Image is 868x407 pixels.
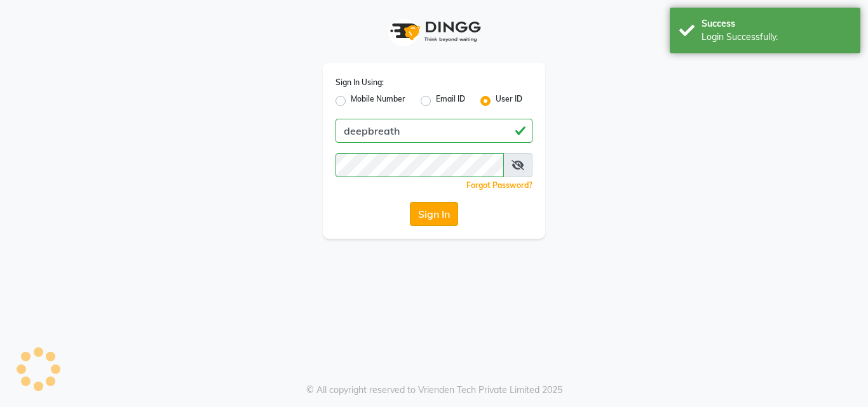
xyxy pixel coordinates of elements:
input: Username [336,119,532,143]
div: Success [702,17,851,30]
input: Username [336,153,504,177]
button: Sign In [410,202,458,226]
label: Email ID [436,93,465,109]
label: Mobile Number [351,93,405,109]
label: Sign In Using: [336,77,384,88]
img: logo1.svg [383,13,485,50]
a: Forgot Password? [466,180,532,190]
div: Login Successfully. [702,30,851,44]
label: User ID [496,93,522,109]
